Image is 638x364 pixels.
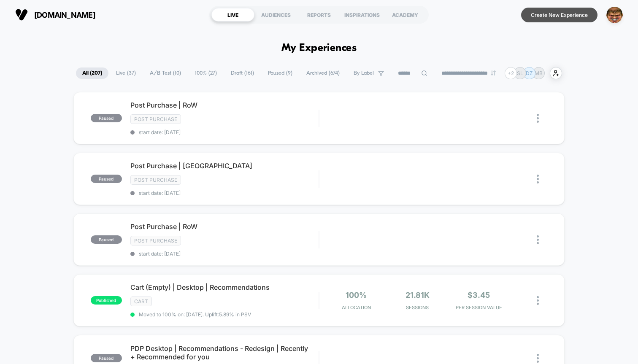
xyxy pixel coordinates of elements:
[224,67,260,79] span: Draft ( 161 )
[297,8,341,22] div: REPORTS
[130,175,181,185] span: Post Purchase
[346,291,367,299] span: 100%
[211,8,254,22] div: LIVE
[130,114,181,124] span: Post Purchase
[130,283,319,291] span: Cart (Empty) | Desktop | Recommendations
[537,175,539,183] img: close
[300,67,346,79] span: Archived ( 674 )
[130,101,319,109] span: Post Purchase | RoW
[281,42,357,54] h1: My Experiences
[606,7,623,23] img: ppic
[91,114,122,122] span: paused
[13,8,98,22] button: [DOMAIN_NAME]
[91,296,122,305] span: published
[91,235,122,244] span: paused
[34,11,95,19] span: [DOMAIN_NAME]
[130,344,319,361] span: PDP Desktop | Recommendations - Redesign | Recently + Recommended for you
[189,67,223,79] span: 100% ( 27 )
[526,70,533,76] p: DZ
[389,305,446,310] span: Sessions
[110,67,142,79] span: Live ( 37 )
[130,190,319,196] span: start date: [DATE]
[491,70,496,75] img: end
[505,67,517,79] div: + 2
[130,129,319,135] span: start date: [DATE]
[384,8,427,22] div: ACADEMY
[521,8,597,22] button: Create New Experience
[341,8,384,22] div: INSPIRATIONS
[537,235,539,244] img: close
[537,354,539,363] img: close
[468,291,490,299] span: $3.45
[535,70,543,76] p: MB
[130,222,319,231] span: Post Purchase | RoW
[406,291,430,299] span: 21.81k
[15,8,28,21] img: Visually logo
[342,305,371,310] span: Allocation
[254,8,297,22] div: AUDIENCES
[139,311,251,318] span: Moved to 100% on: [DATE] . Uplift: 5.89% in PSV
[91,354,122,362] span: paused
[130,251,319,257] span: start date: [DATE]
[537,296,539,305] img: close
[130,297,152,306] span: cart
[262,67,299,79] span: Paused ( 9 )
[143,67,187,79] span: A/B Test ( 10 )
[450,305,507,310] span: PER SESSION VALUE
[91,175,122,183] span: paused
[604,6,625,24] button: ppic
[537,114,539,123] img: close
[130,236,181,245] span: Post Purchase
[517,70,523,76] p: SL
[76,67,108,79] span: All ( 207 )
[354,70,374,76] span: By Label
[130,162,319,170] span: Post Purchase | [GEOGRAPHIC_DATA]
